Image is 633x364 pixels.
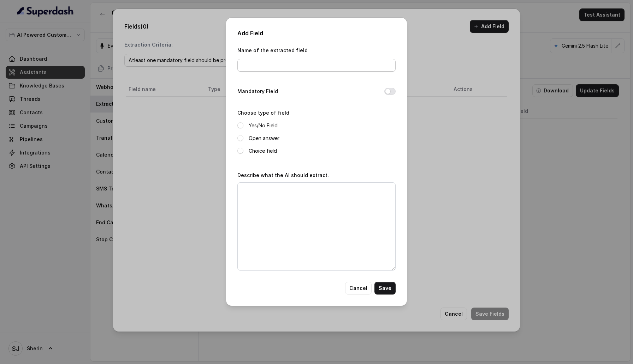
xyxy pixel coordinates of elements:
[237,87,278,96] label: Mandatory Field
[237,110,289,116] label: Choose type of field
[249,134,279,142] label: Open answer
[237,29,396,37] h2: Add Field
[237,172,329,178] label: Describe what the AI should extract.
[249,121,278,130] label: Yes/No Field
[249,147,277,155] label: Choice field
[237,47,308,53] label: Name of the extracted field
[345,282,372,295] button: Cancel
[374,282,396,295] button: Save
